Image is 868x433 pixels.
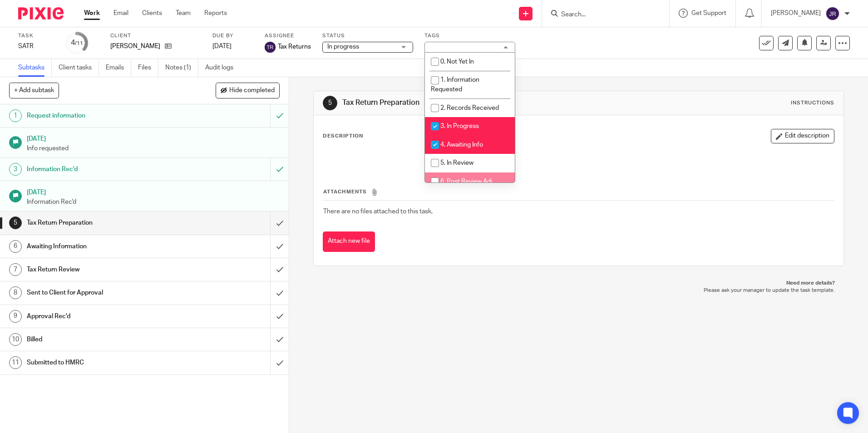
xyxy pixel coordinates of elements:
p: Information Rec'd [27,197,280,207]
img: svg%3E [265,42,276,53]
a: Email [113,9,128,18]
span: Attachments [323,189,367,194]
span: Get Support [691,10,726,16]
label: Assignee [265,32,311,39]
div: 5 [9,216,22,229]
h1: Tax Return Preparation [342,98,598,108]
div: 10 [9,333,22,346]
a: Audit logs [205,59,240,77]
div: 9 [9,310,22,323]
h1: Submitted to HMRC [27,356,183,369]
a: Client tasks [59,59,99,77]
label: Status [322,32,413,39]
span: 4. Awaiting Info [440,142,483,148]
div: 1 [9,109,22,122]
h1: Awaiting Information [27,240,183,253]
a: Subtasks [18,59,52,77]
p: Need more details? [322,280,834,287]
h1: Request information [27,109,183,123]
span: 5. In Review [440,160,473,166]
div: 6 [9,240,22,253]
label: Tags [424,32,515,39]
p: Description [323,133,363,140]
a: Team [176,9,191,18]
a: Notes (1) [165,59,198,77]
h1: Sent to Client for Approval [27,286,183,300]
span: 3. In Progress [440,123,479,129]
button: Edit description [771,129,834,143]
label: Client [110,32,201,39]
span: [DATE] [212,43,232,49]
p: [PERSON_NAME] [110,42,160,51]
div: 3 [9,163,22,176]
div: 11 [9,356,22,369]
p: Info requested [27,144,280,153]
a: Emails [106,59,131,77]
div: 7 [9,263,22,276]
h1: Tax Return Review [27,263,183,276]
a: Work [84,9,100,18]
h1: Tax Return Preparation [27,216,183,230]
small: /11 [75,41,83,46]
span: 1. Information Requested [431,77,479,93]
span: 6. Post Review Adj [440,178,492,185]
span: In progress [327,44,359,50]
button: Attach new file [323,231,375,252]
div: SATR [18,42,54,51]
h1: Approval Rec'd [27,310,183,323]
p: [PERSON_NAME] [771,9,821,18]
button: Hide completed [216,83,280,98]
span: 0. Not Yet In [440,59,474,65]
div: 4 [71,38,83,48]
a: Files [138,59,158,77]
div: 5 [323,96,337,110]
input: Search [560,11,642,19]
h1: Billed [27,333,183,346]
a: Clients [142,9,162,18]
span: 2. Records Received [440,105,499,111]
div: Instructions [791,99,834,107]
label: Due by [212,32,253,39]
a: Reports [204,9,227,18]
button: + Add subtask [9,83,59,98]
h1: [DATE] [27,186,280,197]
label: Task [18,32,54,39]
span: Tax Returns [278,42,311,51]
span: Hide completed [229,87,275,94]
p: Please ask your manager to update the task template. [322,287,834,294]
img: Pixie [18,7,64,20]
h1: Information Rec'd [27,162,183,176]
h1: [DATE] [27,132,280,143]
div: 8 [9,286,22,299]
span: There are no files attached to this task. [323,208,433,215]
img: svg%3E [825,6,840,21]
